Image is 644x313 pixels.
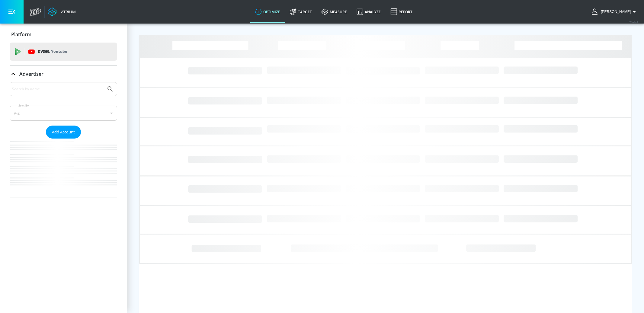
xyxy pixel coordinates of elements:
[250,1,285,23] a: optimize
[48,7,76,16] a: Atrium
[630,20,638,23] span: v 4.25.4
[10,82,117,197] div: Advertiser
[10,26,117,43] div: Platform
[285,1,317,23] a: Target
[386,1,417,23] a: Report
[352,1,386,23] a: Analyze
[11,31,31,38] p: Platform
[46,126,81,139] button: Add Account
[38,48,67,55] p: DV360:
[52,129,75,136] span: Add Account
[317,1,352,23] a: measure
[10,65,117,82] div: Advertiser
[10,106,117,121] div: A-Z
[12,85,104,93] input: Search by name
[592,8,638,15] button: [PERSON_NAME]
[19,71,43,77] p: Advertiser
[17,104,30,107] label: Sort By
[51,48,67,55] p: Youtube
[10,43,117,61] div: DV360: Youtube
[598,10,631,14] span: login as: casey.cohen@zefr.com
[10,139,117,197] nav: list of Advertiser
[59,9,76,14] div: Atrium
